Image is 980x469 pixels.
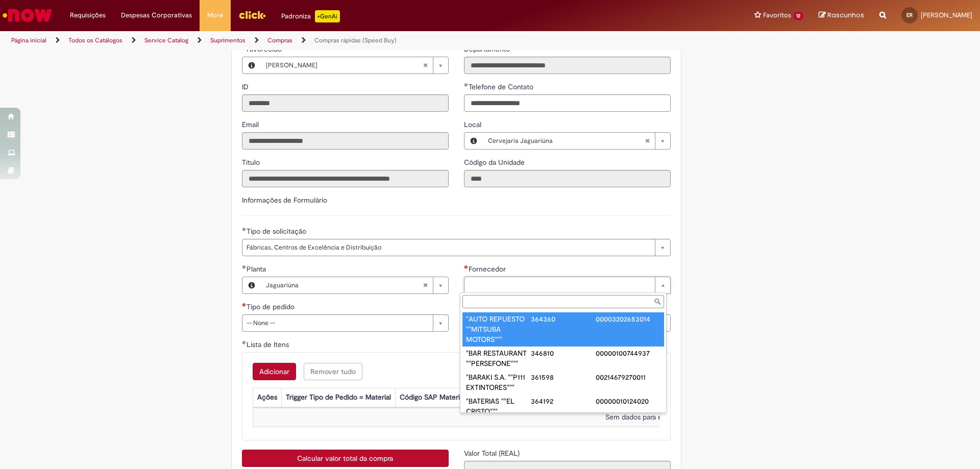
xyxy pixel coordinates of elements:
ul: Fornecedor [460,310,666,412]
div: "BARAKI S.A. ""P111 EXTINTORES""" [466,372,531,392]
div: "BAR RESTAURANT ""PERSEFONE""" [466,348,531,368]
div: 361598 [531,372,596,382]
div: "AUTO REPUESTO ""MITSUBA MOTORS""" [466,314,531,344]
div: 00000010124020 [596,396,660,406]
div: 364360 [531,314,596,324]
div: 364192 [531,396,596,406]
div: 00000100744937 [596,348,660,358]
div: 346810 [531,348,596,358]
div: 00003202653014 [596,314,660,324]
div: 00214679270011 [596,372,660,382]
div: "BATERIAS ""EL CRISTO""" [466,396,531,416]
